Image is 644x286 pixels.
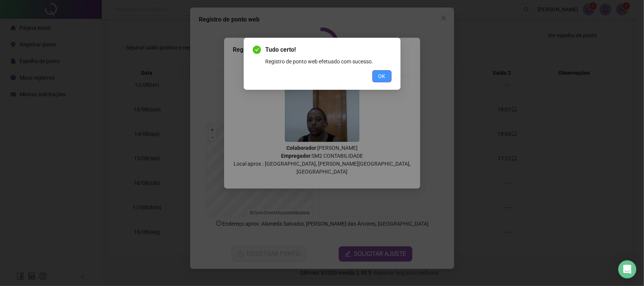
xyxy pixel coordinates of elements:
[372,70,392,82] button: OK
[618,260,636,278] div: Open Intercom Messenger
[266,45,392,54] span: Tudo certo!
[253,46,261,54] span: check-circle
[266,57,392,66] div: Registro de ponto web efetuado com sucesso.
[378,72,386,80] span: OK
